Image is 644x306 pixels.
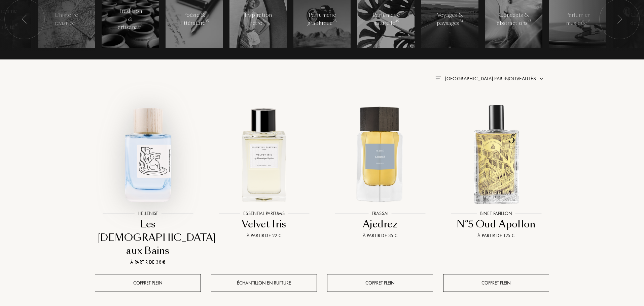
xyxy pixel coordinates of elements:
div: Concepts & abstractions [497,11,531,27]
div: À partir de 22 € [214,232,314,239]
div: Échantillon en rupture [211,274,317,292]
div: Tradition & artisanat [116,7,145,31]
div: Parfumerie naturelle [372,11,400,27]
div: Voyages & paysages [436,11,464,27]
div: À partir de 38 € [98,259,198,266]
div: Parfumerie graphique [308,11,336,27]
a: N°5 Oud Apollon Binet-PapillonBinet-PapillonN°5 Oud ApollonÀ partir de 125 € [443,94,549,248]
img: Les Dieux aux Bains Hellenist [96,102,200,206]
span: 13 [528,19,531,24]
span: 49 [395,19,399,24]
img: N°5 Oud Apollon Binet-Papillon [444,102,548,206]
img: Ajedrez Frassai [328,102,432,206]
a: Les Dieux aux Bains HellenistHellenistLes [DEMOGRAPHIC_DATA] aux BainsÀ partir de 38 € [95,94,201,274]
div: Coffret plein [95,274,201,292]
div: Inspiration rétro [244,11,273,27]
div: À partir de 35 € [330,232,430,239]
span: [GEOGRAPHIC_DATA] par : Nouveautés [445,75,536,82]
span: 15 [206,19,209,24]
a: Ajedrez FrassaiFrassaiAjedrezÀ partir de 35 € [327,94,433,248]
div: Coffret plein [443,274,549,292]
img: arrow.png [539,76,544,81]
div: Poésie & littérature [180,11,209,27]
div: À partir de 125 € [446,232,546,239]
div: Les [DEMOGRAPHIC_DATA] aux Bains [98,218,198,257]
span: 24 [459,19,463,24]
img: arr_left.svg [22,15,27,24]
span: 71 [140,23,143,28]
img: arr_left.svg [617,15,622,24]
span: 23 [333,19,337,24]
a: Velvet Iris Essential ParfumsEssential ParfumsVelvet IrisÀ partir de 22 € [211,94,317,248]
img: Velvet Iris Essential Parfums [212,102,316,206]
span: 37 [263,19,266,24]
img: filter_by.png [435,76,441,80]
div: Coffret plein [327,274,433,292]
